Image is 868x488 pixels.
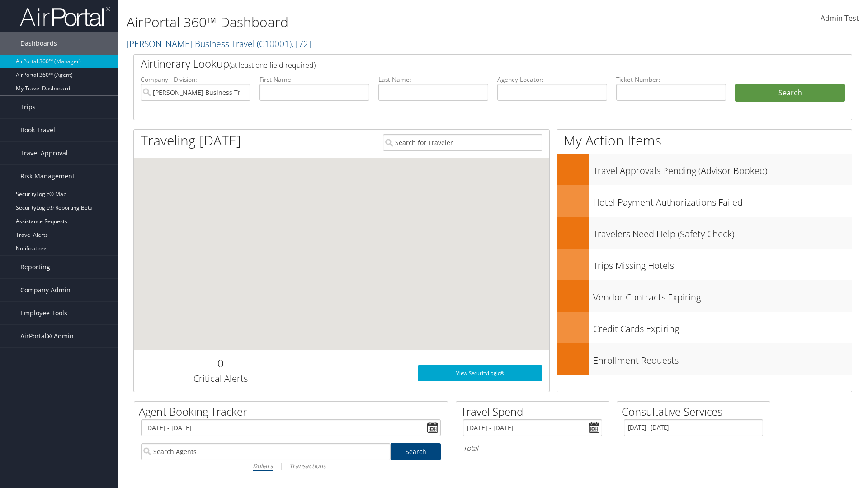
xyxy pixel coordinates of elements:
span: , [ 72 ] [292,38,311,50]
i: Dollars [253,461,273,470]
h2: Travel Spend [461,404,609,419]
span: Employee Tools [20,302,67,324]
a: Search [391,443,441,460]
span: Risk Management [20,165,75,188]
span: ( C10001 ) [257,38,292,50]
span: Company Admin [20,279,71,301]
h3: Travel Approvals Pending (Advisor Booked) [593,160,852,177]
span: AirPortal® Admin [20,325,74,347]
h3: Enrollment Requests [593,350,852,367]
h2: 0 [141,356,300,371]
a: Travel Approvals Pending (Advisor Booked) [557,154,852,185]
label: Ticket Number: [616,75,726,84]
a: Hotel Payment Authorizations Failed [557,185,852,217]
span: Dashboards [20,32,57,55]
span: Reporting [20,256,50,278]
a: View SecurityLogic® [418,365,542,381]
label: Last Name: [378,75,488,84]
h1: My Action Items [557,131,852,150]
h3: Credit Cards Expiring [593,318,852,335]
h3: Hotel Payment Authorizations Failed [593,192,852,209]
h3: Vendor Contracts Expiring [593,286,852,304]
a: Admin Test [821,5,859,33]
input: Search for Traveler [383,134,542,151]
h3: Trips Missing Hotels [593,255,852,272]
a: Vendor Contracts Expiring [557,280,852,312]
h1: Traveling [DATE] [141,131,241,150]
a: Enrollment Requests [557,343,852,375]
label: Company - Division: [141,75,250,84]
span: (at least one field required) [229,60,316,70]
img: airportal-logo.png [20,6,110,27]
span: Book Travel [20,119,55,141]
button: Search [735,84,845,102]
a: Credit Cards Expiring [557,312,852,343]
label: First Name: [259,75,369,84]
a: Travelers Need Help (Safety Check) [557,217,852,249]
h2: Airtinerary Lookup [141,56,785,71]
span: Admin Test [821,13,859,23]
label: Agency Locator: [497,75,607,84]
a: [PERSON_NAME] Business Travel [127,38,311,50]
span: Trips [20,96,36,118]
input: Search Agents [141,443,391,460]
h3: Critical Alerts [141,372,300,385]
h1: AirPortal 360™ Dashboard [127,13,615,32]
span: Travel Approval [20,142,68,164]
a: Trips Missing Hotels [557,249,852,280]
h2: Agent Booking Tracker [139,404,448,419]
div: | [141,460,441,471]
h2: Consultative Services [622,404,770,419]
h6: Total [463,443,602,453]
i: Transactions [289,461,325,470]
h3: Travelers Need Help (Safety Check) [593,223,852,240]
